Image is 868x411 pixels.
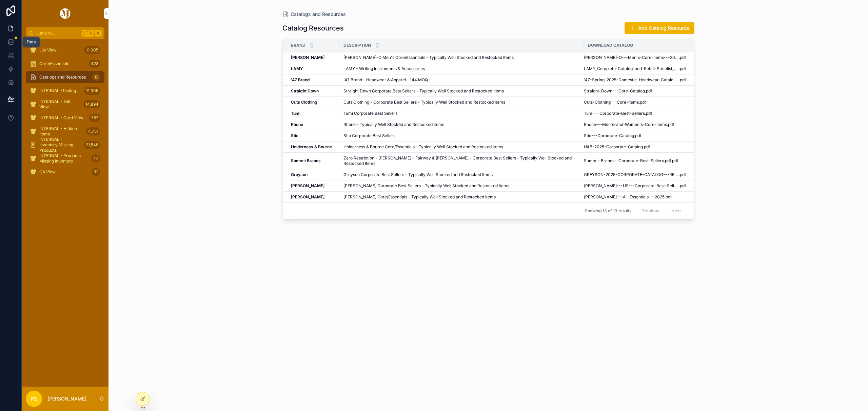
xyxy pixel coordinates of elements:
span: Showing 13 of 13 results [585,208,631,214]
span: List View [39,47,57,53]
button: Add Catalog Resource [625,22,694,34]
span: .pdf [634,133,641,138]
a: [PERSON_NAME]---US---Corporate-Best-Sellers.pdf [584,183,686,189]
a: QA View32 [26,166,104,178]
strong: Cuts Clothing [291,100,317,105]
a: H&B-2025-Corporate-Catalog.pdf [584,144,650,150]
a: INTERNAL - Edit View14,894 [26,98,104,110]
span: .pdf [645,111,652,116]
strong: Tumi [291,111,300,116]
a: Tumi---Corporate-Best-Sellers.pdf [584,111,652,116]
span: INTERNAL - Inventory Missing Products [39,137,81,153]
span: Core/Essentials [39,61,69,66]
span: H&B-2025-Corporate-Catalog [584,144,643,150]
a: Core/Essentials423 [26,58,104,70]
strong: '47 Brand [291,77,310,82]
div: 11,005 [84,46,100,54]
strong: [PERSON_NAME] [291,194,324,199]
button: Jump to...CtrlK [26,27,104,39]
span: Rhone---Men's-and-Women's-Core-Items [584,122,667,127]
span: [PERSON_NAME] Core/Essentials - Typically Well Stocked and Restocked Items [343,194,496,200]
span: Cuts-Clothing---Core-Items [584,100,639,105]
a: Straight-Down---Core-Catalog.pdf [584,88,652,94]
strong: Straight Down [291,88,319,93]
a: [PERSON_NAME]---All-Essentials---2025.pdf [584,194,672,200]
span: INTERNAL - Edit View [39,99,81,110]
span: PS [31,395,37,403]
strong: Summit Brands [291,158,321,163]
strong: Stio [291,133,298,138]
span: Catalogs and Resources [39,74,86,80]
strong: Rhone [291,122,303,127]
span: .pdf [679,183,686,189]
div: 757 [89,114,100,122]
span: K [96,30,101,36]
p: [PERSON_NAME] [47,395,86,402]
span: [PERSON_NAME]-O---Men's-Core-Items---2025 [584,55,679,60]
a: INTERNAL - Products Missing Inventory47 [26,152,104,165]
span: Stio Corporate Best Sellers [343,133,395,138]
span: Straight Down Corporate Best Sellers - Typically Well Stocked and Restocked Items [343,88,504,94]
strong: LAMY [291,66,303,71]
span: .pdf [643,144,650,150]
span: Download Catalog [588,43,633,48]
span: GREYSON-2025-CORPORATE-CATALOG---RETAIL [584,172,679,177]
strong: [PERSON_NAME] [291,183,324,188]
span: '47 Brand - Headwear & Apparel - 144 MOQ [343,77,428,83]
span: Description [343,43,371,48]
span: .pdf [679,172,686,177]
strong: Greyson [291,172,308,177]
span: .pdf [645,88,652,94]
strong: Holderness & Bourne [291,144,332,149]
span: INTERNAL - Hidden Items [39,126,83,137]
span: INTERNAL - Products Missing Inventory [39,153,88,164]
a: Stio---Corporate-Catalog.pdf [584,133,641,138]
a: INTERNAL - Hidden Items4,751 [26,125,104,137]
a: Catalogs and Resources13 [26,71,104,83]
span: Stio---Corporate-Catalog [584,133,634,138]
span: QA View [39,169,56,175]
span: Zero Restriction - [PERSON_NAME] - Fairway & [PERSON_NAME] - Corporate Best Sellers - Typically W... [343,155,580,166]
span: Straight-Down---Core-Catalog [584,88,645,94]
span: .pdf [665,194,672,200]
div: 47 [91,154,100,163]
a: INTERNAL - Card View757 [26,112,104,124]
span: INTERNAL - Card View [39,115,83,121]
div: 423 [89,60,100,68]
a: List View11,005 [26,44,104,56]
span: .pdf [671,158,678,164]
div: 21,548 [84,141,100,149]
span: '47-Spring-2025-Domestic-Headwear-Catalog_Retail [584,77,679,83]
span: Catalogs and Resources [291,11,346,18]
a: Cuts-Clothing---Core-Items.pdf [584,100,646,105]
span: [PERSON_NAME]---US---Corporate-Best-Sellers [584,183,679,189]
div: scrollable content [22,39,108,187]
a: Summit-Brands--Corporate-Best-Sellers.pdf.pdf [584,158,678,164]
span: Tumi---Corporate-Best-Sellers [584,111,645,116]
span: Greyson Corporate Best Sellers - Typically Well Stocked and Restocked Items [343,172,493,177]
span: .pdf [679,77,686,83]
div: 14,894 [83,100,100,108]
a: GREYSON-2025-CORPORATE-CATALOG---RETAIL.pdf [584,172,686,177]
span: .pdf [639,100,646,105]
div: 4,751 [86,127,100,135]
span: [PERSON_NAME]---All-Essentials---2025 [584,194,665,200]
a: Catalogs and Resources [282,11,346,18]
div: 13 [92,73,100,81]
span: Brand [291,43,305,48]
span: LAMY - Writing Instruments & Accessories [343,66,425,71]
span: .pdf [667,122,674,127]
span: .pdf [679,66,686,71]
span: [PERSON_NAME] Corporate Best Sellers - Typically Well Stocked and Restocked Items [343,183,509,189]
span: INTERNAL -Testing [39,88,76,93]
a: Rhone---Men's-and-Women's-Core-Items.pdf [584,122,674,127]
span: Ctrl [82,30,94,37]
div: Data [27,39,36,45]
a: INTERNAL -Testing11,005 [26,85,104,97]
span: Summit-Brands--Corporate-Best-Sellers.pdf [584,158,671,164]
strong: [PERSON_NAME] [291,55,324,60]
a: LAMY_Complete-Catalog-and-Retail-Pricelist_2025.pdf [584,66,686,71]
span: [PERSON_NAME]-O Men's Core/Essentials - Typically Well Stocked and Restocked Items [343,55,514,60]
a: [PERSON_NAME]-O---Men's-Core-Items---2025.pdf [584,55,686,60]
